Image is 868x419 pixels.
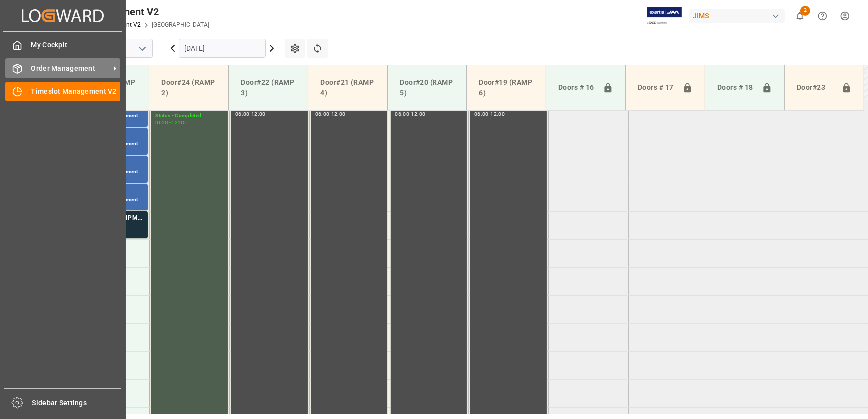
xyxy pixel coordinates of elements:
[5,82,120,101] a: Timeslot Management V2
[31,86,121,97] span: Timeslot Management V2
[171,120,186,125] div: 12:00
[155,112,224,120] div: Status - Completed
[235,112,250,116] div: 06:00
[554,78,599,97] div: Doors # 16
[474,112,489,116] div: 06:00
[315,112,330,116] div: 06:00
[789,5,811,27] button: show 2 new notifications
[329,112,331,116] div: -
[396,73,458,102] div: Door#20 (RAMP 5)
[43,4,209,19] div: Timeslot Management V2
[179,39,266,58] input: DD.MM.YYYY
[713,78,758,97] div: Doors # 18
[811,5,834,27] button: Help Center
[157,73,220,102] div: Door#24 (RAMP 2)
[31,63,110,74] span: Order Management
[32,398,122,408] span: Sidebar Settings
[800,6,810,16] span: 2
[409,112,411,116] div: -
[793,78,837,97] div: Door#23
[475,73,538,102] div: Door#19 (RAMP 6)
[250,112,251,116] div: -
[490,112,505,116] div: 12:00
[155,120,170,125] div: 06:00
[647,7,682,25] img: Exertis%20JAM%20-%20Email%20Logo.jpg_1722504956.jpg
[5,35,120,55] a: My Cockpit
[237,73,300,102] div: Door#22 (RAMP 3)
[689,6,789,25] button: JIMS
[395,112,409,116] div: 06:00
[411,112,426,116] div: 12:00
[170,120,171,125] div: -
[316,73,379,102] div: Door#21 (RAMP 4)
[134,41,149,56] button: open menu
[331,112,346,116] div: 12:00
[251,112,266,116] div: 12:00
[31,40,121,50] span: My Cockpit
[689,9,785,23] div: JIMS
[634,78,678,97] div: Doors # 17
[489,112,490,116] div: -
